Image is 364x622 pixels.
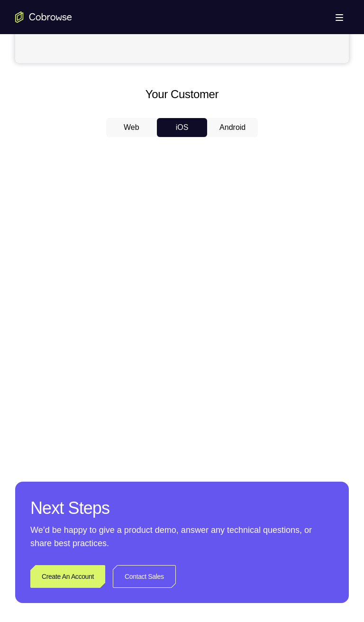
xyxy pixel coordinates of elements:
[157,118,208,137] button: iOS
[15,86,349,103] h2: Your Customer
[113,565,176,588] a: Contact Sales
[30,523,334,550] p: We’d be happy to give a product demo, answer any technical questions, or share best practices.
[207,118,258,137] button: Android
[30,565,105,588] a: Create An Account
[30,497,334,520] h2: Next Steps
[106,118,157,137] button: Web
[15,11,72,23] a: Go to the home page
